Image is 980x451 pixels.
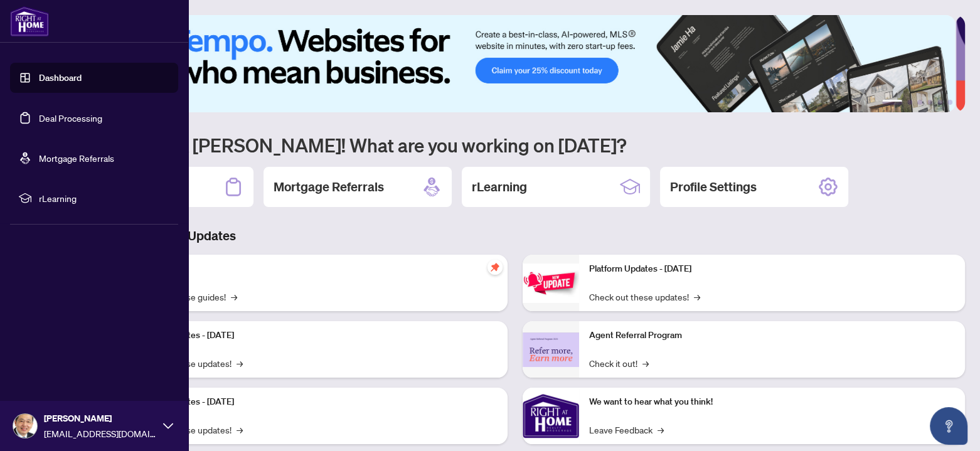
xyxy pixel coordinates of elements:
[937,100,942,105] button: 5
[589,329,955,342] p: Agent Referral Program
[927,100,932,105] button: 4
[237,423,243,437] span: →
[39,191,169,205] span: rLearning
[472,178,527,196] h2: rLearning
[523,388,579,444] img: We want to hear what you think!
[642,356,649,370] span: →
[589,395,955,409] p: We want to hear what you think!
[947,100,952,105] button: 6
[231,290,237,304] span: →
[65,133,965,157] h1: Welcome back [PERSON_NAME]! What are you working on [DATE]?
[523,332,579,367] img: Agent Referral Program
[589,356,649,370] a: Check it out!→
[10,6,49,36] img: logo
[65,15,956,112] img: Slide 0
[237,356,243,370] span: →
[39,112,102,124] a: Deal Processing
[487,260,503,275] span: pushpin
[694,290,700,304] span: →
[132,262,498,276] p: Self-Help
[13,414,37,438] img: Profile Icon
[930,407,967,445] button: Open asap
[882,100,902,105] button: 1
[589,262,955,276] p: Platform Updates - [DATE]
[658,423,664,437] span: →
[44,427,157,440] span: [EMAIL_ADDRESS][DOMAIN_NAME]
[907,100,912,105] button: 2
[39,72,82,83] a: Dashboard
[589,290,700,304] a: Check out these updates!→
[132,329,498,342] p: Platform Updates - [DATE]
[523,263,579,303] img: Platform Updates - June 23, 2025
[65,227,965,245] h3: Brokerage & Industry Updates
[670,178,757,196] h2: Profile Settings
[132,395,498,409] p: Platform Updates - [DATE]
[39,152,114,164] a: Mortgage Referrals
[917,100,922,105] button: 3
[274,178,384,196] h2: Mortgage Referrals
[44,411,157,425] span: [PERSON_NAME]
[589,423,664,437] a: Leave Feedback→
